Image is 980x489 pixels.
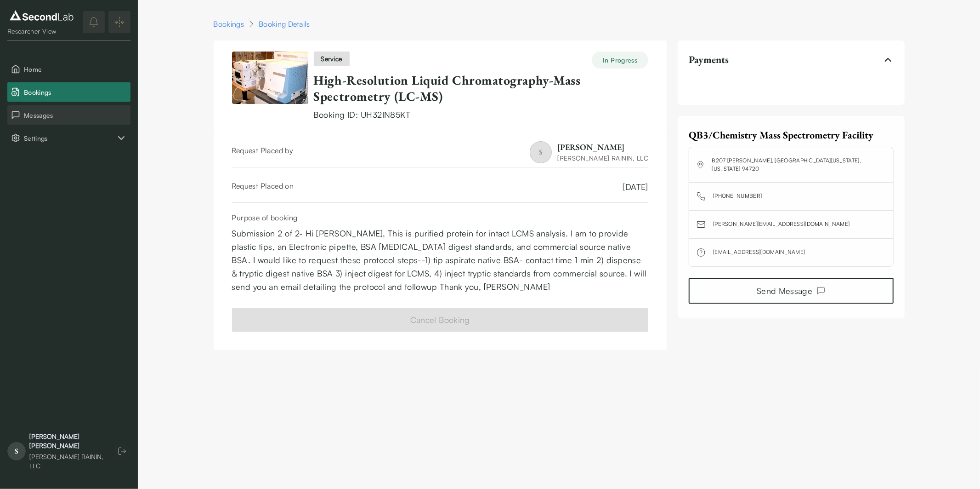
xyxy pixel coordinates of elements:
a: [PERSON_NAME][EMAIL_ADDRESS][DOMAIN_NAME] [713,220,850,229]
div: High-Resolution Liquid Chromatography-Mass Spectrometry (LC-MS) [314,72,649,105]
div: Settings sub items [7,128,130,148]
span: UH32IN85KT [361,109,411,120]
span: Bookings [24,87,127,97]
img: logo [7,8,76,23]
span: S [530,141,552,163]
div: Request Placed by [232,145,294,163]
a: B207 [PERSON_NAME], [GEOGRAPHIC_DATA][US_STATE], [US_STATE] 94720 [712,156,886,173]
button: notifications [83,11,105,33]
button: Expand/Collapse sidebar [108,11,130,33]
button: Payments [689,48,893,72]
a: Send Message [689,278,893,304]
button: Messages [7,105,130,125]
div: In Progress [592,52,648,69]
span: Messages [24,110,127,120]
button: Home [7,59,130,79]
div: Booking ID: [314,109,649,121]
span: [DATE] [623,180,648,194]
div: Purpose of booking [232,212,649,223]
div: service [314,52,350,66]
img: High-Resolution Liquid Chromatography-Mass Spectrometry (LC-MS) [232,52,308,104]
button: Bookings [7,82,130,102]
span: QB3/Chemistry Mass Spectrometry Facility [689,128,873,142]
a: S[PERSON_NAME][PERSON_NAME] RAININ, LLC [530,141,648,163]
div: [PERSON_NAME] RAININ, LLC [557,153,648,163]
div: [PERSON_NAME] [557,141,648,153]
a: [EMAIL_ADDRESS][DOMAIN_NAME] [713,248,805,257]
span: Home [24,64,127,74]
a: View item [232,52,308,121]
div: Booking Details [259,18,310,29]
div: Researcher View [7,27,76,36]
a: [PHONE_NUMBER] [713,192,762,201]
div: Request Placed on [232,180,294,194]
span: Payments [689,53,729,66]
a: Bookings [214,18,244,29]
span: Settings [24,133,116,143]
div: Payments [689,72,893,90]
a: High-Resolution Liquid Chromatography-Mass Spectrometry (LC-MS) [314,72,581,104]
button: Settings [7,128,130,148]
div: Submission 2 of 2- Hi [PERSON_NAME], This is purified protein for intact LCMS analysis. I am to p... [232,227,649,293]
